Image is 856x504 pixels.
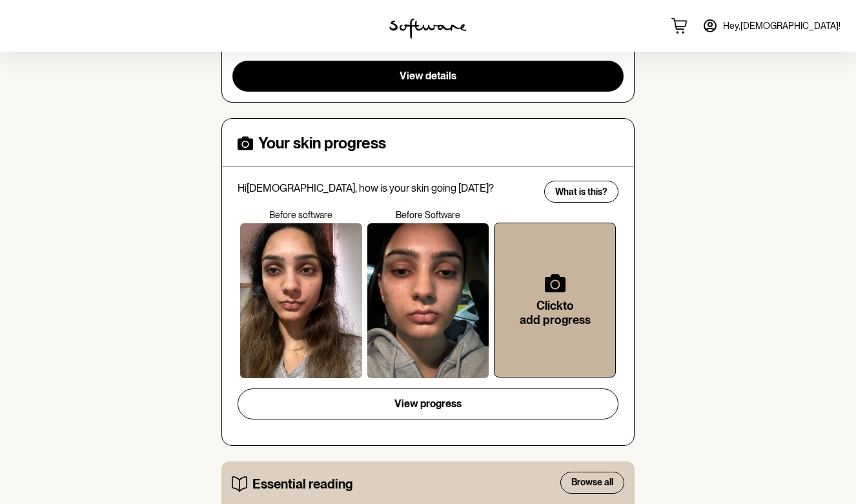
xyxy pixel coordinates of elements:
button: View progress [238,388,618,419]
p: Before software [238,210,365,221]
button: Browse all [560,472,624,494]
span: What is this? [555,186,607,197]
span: View progress [394,398,462,410]
img: software logo [389,18,467,39]
h5: Essential reading [252,476,352,492]
button: View details [232,61,624,92]
a: Hey,[DEMOGRAPHIC_DATA]! [695,10,848,41]
button: What is this? [544,181,618,203]
span: View details [400,70,456,82]
p: Before Software [365,210,492,221]
span: Hey, [DEMOGRAPHIC_DATA] ! [723,21,841,32]
span: Browse all [571,477,613,488]
p: Hi [DEMOGRAPHIC_DATA] , how is your skin going [DATE]? [238,182,536,194]
h6: Click to add progress [515,299,595,327]
h4: Your skin progress [258,134,386,153]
